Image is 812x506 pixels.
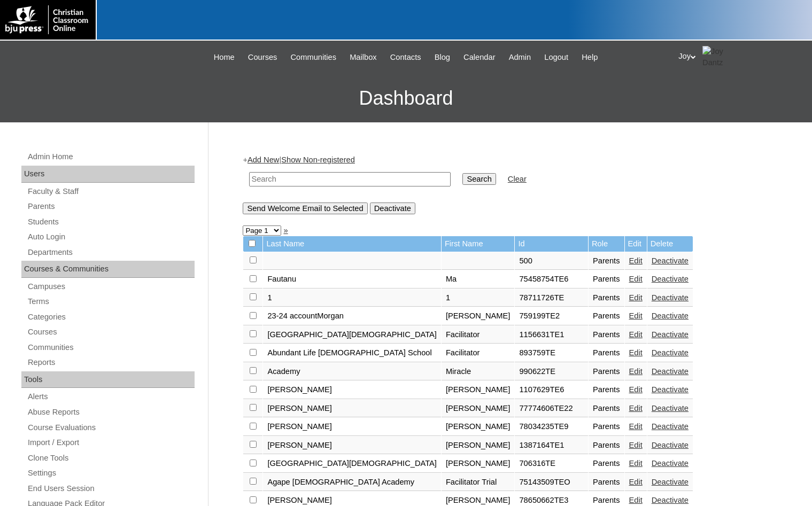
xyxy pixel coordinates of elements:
td: 1 [442,289,515,307]
a: Edit [629,478,643,486]
td: Parents [589,455,624,473]
span: Home [214,51,235,64]
td: Parents [589,326,624,344]
a: Mailbox [344,51,382,64]
td: 78711726TE [515,289,588,307]
a: Courses [243,51,283,64]
a: Edit [629,330,643,339]
td: 1107629TE6 [515,381,588,399]
a: Alerts [27,390,195,403]
span: Contacts [390,51,421,64]
td: [PERSON_NAME] [442,307,515,325]
td: 78034235TE9 [515,418,588,436]
a: Blog [429,51,455,64]
img: logo-white.png [5,5,90,34]
a: Edit [629,404,643,412]
td: 75458754TE6 [515,270,588,289]
a: Help [576,51,603,64]
a: Auto Login [27,230,195,244]
input: Send Welcome Email to Selected [243,203,367,214]
a: Home [208,51,240,64]
td: Abundant Life [DEMOGRAPHIC_DATA] School [263,344,441,362]
a: Faculty & Staff [27,185,195,198]
a: Edit [629,275,643,283]
a: Show Non-registered [281,155,355,164]
td: Parents [589,363,624,381]
a: Import / Export [27,436,195,449]
td: 500 [515,252,588,270]
a: Communities [285,51,342,64]
td: 1 [263,289,441,307]
a: Courses [27,325,195,339]
td: Parents [589,381,624,399]
span: Communities [291,51,337,64]
td: Parents [589,307,624,325]
td: Academy [263,363,441,381]
span: Blog [435,51,450,64]
div: Tools [21,371,195,388]
h3: Dashboard [5,74,807,122]
a: Clear [508,175,527,183]
a: Edit [629,441,643,449]
td: [PERSON_NAME] [442,418,515,436]
td: Id [515,236,588,252]
div: Users [21,166,195,183]
div: Joy [678,46,801,68]
td: 706316TE [515,455,588,473]
td: [PERSON_NAME] [442,381,515,399]
input: Search [462,173,496,185]
td: Edit [625,236,647,252]
td: First Name [442,236,515,252]
a: Deactivate [652,312,689,320]
td: [GEOGRAPHIC_DATA][DEMOGRAPHIC_DATA] [263,326,441,344]
a: Edit [629,293,643,302]
a: Deactivate [652,422,689,431]
a: Deactivate [652,459,689,468]
td: 75143509TEO [515,473,588,492]
a: Reports [27,356,195,369]
a: End Users Session [27,482,195,495]
a: Edit [629,256,643,265]
td: Parents [589,473,624,492]
a: Add New [248,155,279,164]
a: Edit [629,348,643,357]
td: Ma [442,270,515,289]
span: Logout [544,51,568,64]
a: Deactivate [652,404,689,412]
td: [PERSON_NAME] [442,455,515,473]
a: Abuse Reports [27,406,195,419]
td: Facilitator [442,344,515,362]
a: Edit [629,496,643,504]
a: Contacts [385,51,427,64]
td: Miracle [442,363,515,381]
img: Joy Dantz [702,46,729,68]
a: Terms [27,295,195,308]
a: Departments [27,246,195,259]
td: [PERSON_NAME] [442,400,515,418]
td: Delete [647,236,693,252]
a: Deactivate [652,256,689,265]
td: [PERSON_NAME] [263,381,441,399]
a: Students [27,215,195,229]
a: Edit [629,385,643,394]
span: Admin [509,51,531,64]
td: Last Name [263,236,441,252]
a: Logout [539,51,574,64]
a: Deactivate [652,330,689,339]
td: 77774606TE22 [515,400,588,418]
a: Deactivate [652,478,689,486]
td: 893759TE [515,344,588,362]
td: 1387164TE1 [515,437,588,455]
span: Mailbox [350,51,377,64]
td: Parents [589,344,624,362]
div: Courses & Communities [21,261,195,278]
a: Deactivate [652,367,689,376]
a: » [283,226,288,235]
td: Parents [589,289,624,307]
td: Role [589,236,624,252]
a: Course Evaluations [27,421,195,434]
td: [PERSON_NAME] [442,437,515,455]
td: [PERSON_NAME] [263,400,441,418]
a: Calendar [458,51,500,64]
td: 990622TE [515,363,588,381]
